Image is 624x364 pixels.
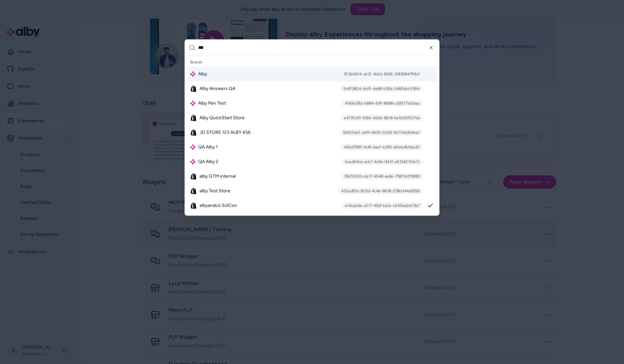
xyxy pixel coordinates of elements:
div: 4169e39d-b884-43ff-8688-cd95171d0aac [342,100,423,106]
span: alby GTM internal [199,173,236,179]
img: alby Logo [190,144,195,149]
img: alby Logo [190,159,195,164]
img: alby Logo [190,71,195,76]
span: JD STORE 123 ALBY 456 [199,129,251,136]
div: 2e81380d-def5-4a88-b39d-2485dbc536fc [340,85,423,92]
img: alby Logo [190,100,195,106]
span: Alby [198,70,207,77]
div: bced64ca-acb7-4c9e-9431-e633427bfe7c [342,158,423,165]
span: QA Alby 2 [198,158,218,165]
div: 953bfd04-cb12-4b2d-8166-318368479fb0 [341,70,423,77]
div: 412ac80b-905d-4c4b-8618-218b044a9996 [338,187,423,194]
span: Alby QuickStart Store [199,114,245,121]
span: Alby Answers QA [199,85,235,92]
div: Brands [188,57,436,66]
div: 78250933-de17-4548-ae8e-7f8014378f89 [341,173,423,179]
span: Alby Pen Test [198,100,226,106]
span: alby Test Store [199,187,230,194]
div: 66f22dd1-a45f-4630-b026-9217d4d94be1 [340,129,423,136]
span: albyandco SolCon [199,202,237,209]
span: QA Alby 1 [198,143,218,150]
div: e14cadde-a517-49af-ba3c-c245da2e03b7 [342,202,423,209]
div: e4735cf0-936b-42b6-8618-be5ef2f507da [341,114,423,121]
div: 456d7985-fe4f-4aa7-b359-a66dc8c9acd0 [341,143,423,150]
